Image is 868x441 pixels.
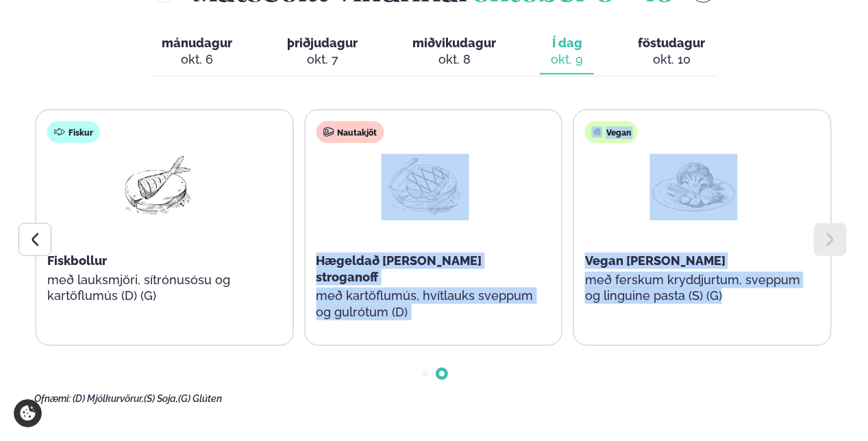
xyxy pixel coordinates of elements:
[551,35,583,51] span: Í dag
[47,253,107,268] span: Fiskbollur
[423,371,428,377] span: Go to slide 1
[144,393,178,404] span: (S) Soja,
[316,253,482,284] span: Hægeldað [PERSON_NAME] stroganoff
[585,121,638,143] div: Vegan
[162,36,232,50] span: mánudagur
[14,399,42,427] a: Cookie settings
[151,29,243,75] button: mánudagur okt. 6
[34,393,71,404] span: Ofnæmi:
[540,29,594,75] button: Í dag okt. 9
[316,288,534,320] p: með kartöflumús, hvítlauks sveppum og gulrótum (D)
[178,393,222,404] span: (G) Glúten
[47,272,265,305] p: með lauksmjöri, sítrónusósu og kartöflumús (D) (G)
[73,393,144,404] span: (D) Mjólkurvörur,
[276,29,369,75] button: þriðjudagur okt. 7
[316,121,384,143] div: Nautakjöt
[551,51,583,68] div: okt. 9
[627,29,716,75] button: föstudagur okt. 10
[323,127,334,138] img: beef.svg
[401,29,507,75] button: miðvikudagur okt. 8
[585,272,803,305] p: með ferskum kryddjurtum, sveppum og linguine pasta (S) (G)
[54,127,65,138] img: fish.svg
[162,51,232,68] div: okt. 6
[47,121,100,143] div: Fiskur
[381,154,469,218] img: Beef-Meat.png
[412,36,496,50] span: miðvikudagur
[585,253,726,268] span: Vegan [PERSON_NAME]
[650,154,738,218] img: Vegan.png
[638,36,705,50] span: föstudagur
[412,51,496,68] div: okt. 8
[287,36,358,50] span: þriðjudagur
[638,51,705,68] div: okt. 10
[592,127,603,138] img: Vegan.svg
[439,371,445,377] span: Go to slide 2
[287,51,358,68] div: okt. 7
[112,154,200,218] img: Fish.png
